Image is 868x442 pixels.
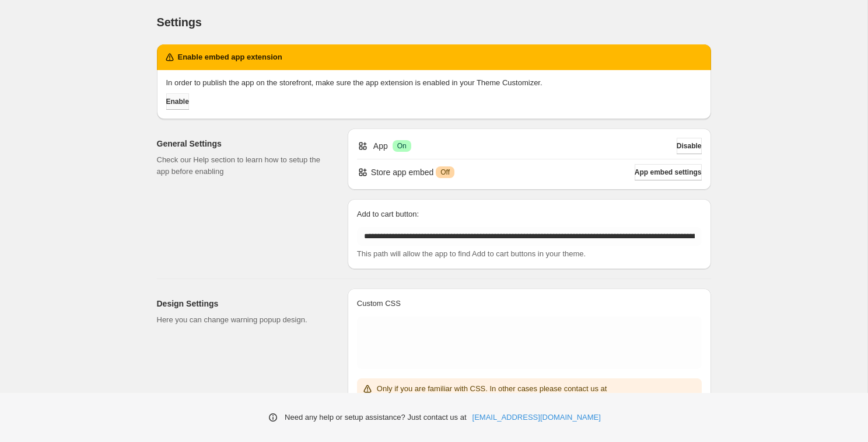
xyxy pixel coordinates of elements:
h2: Design Settings [157,298,329,309]
span: App embed settings [635,168,702,177]
a: [EMAIL_ADDRESS][DOMAIN_NAME] [473,412,601,423]
span: This path will allow the app to find Add to cart buttons in your theme. [357,249,586,258]
span: Off [440,168,450,177]
span: On [397,141,407,151]
span: Settings [157,16,202,29]
p: In order to publish the app on the storefront, make sure the app extension is enabled in your The... [166,77,702,89]
p: Check our Help section to learn how to setup the app before enabling [157,154,329,178]
p: App [373,140,388,152]
p: Store app embed [371,166,433,178]
span: Disable [677,141,702,151]
span: Add to cart button: [357,210,419,218]
h2: General Settings [157,138,329,149]
button: Enable [166,93,189,110]
p: Here you can change warning popup design. [157,314,329,326]
span: Custom CSS [357,299,401,308]
span: Enable [166,97,189,106]
h2: Enable embed app extension [178,51,282,63]
button: Disable [677,138,702,154]
p: Only if you are familiar with CSS. In other cases please contact us at and tell us what should we... [377,383,697,406]
button: App embed settings [635,164,702,180]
